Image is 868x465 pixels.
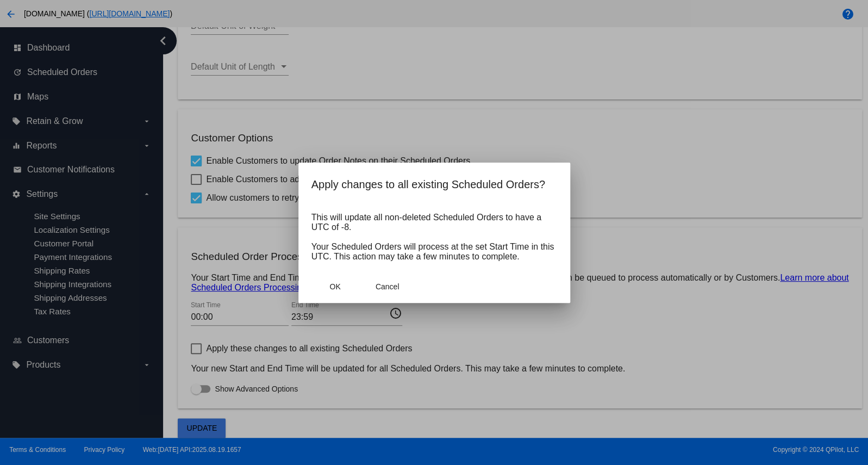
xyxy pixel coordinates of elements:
[376,282,399,291] span: Cancel
[364,277,411,296] button: Close dialog
[311,213,557,262] p: This will update all non-deleted Scheduled Orders to have a UTC of -8. Your Scheduled Orders will...
[329,282,340,291] span: OK
[311,277,359,296] button: Close dialog
[311,176,557,193] h2: Apply changes to all existing Scheduled Orders?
